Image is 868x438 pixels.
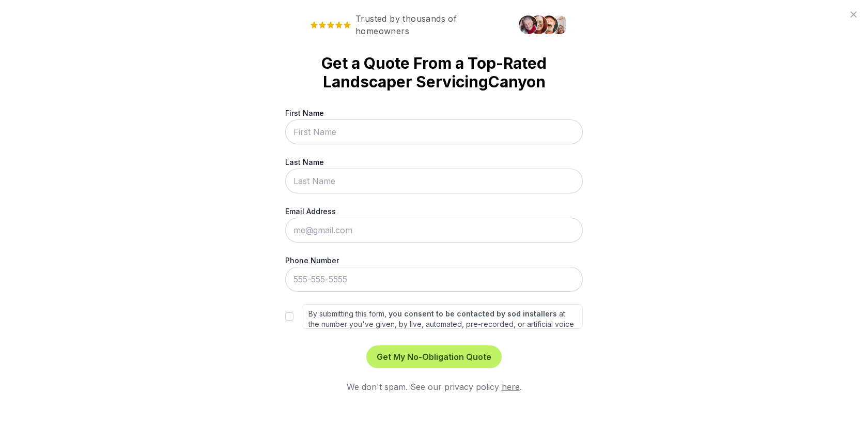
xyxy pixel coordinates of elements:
[389,309,557,318] strong: you consent to be contacted by sod installers
[285,119,583,144] input: First Name
[285,206,583,217] label: Email Address
[502,382,520,392] a: here
[285,157,583,168] label: Last Name
[366,345,502,368] button: Get My No-Obligation Quote
[285,218,583,243] input: me@gmail.com
[285,267,583,292] input: 555-555-5555
[285,255,583,266] label: Phone Number
[302,304,583,329] label: By submitting this form, at the number you've given, by live, automated, pre-recorded, or artific...
[302,54,566,91] strong: Get a Quote From a Top-Rated Landscaper Servicing Canyon
[285,381,583,393] div: We don't spam. See our privacy policy .
[285,108,583,118] label: First Name
[302,12,513,37] span: Trusted by thousands of homeowners
[285,169,583,193] input: Last Name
